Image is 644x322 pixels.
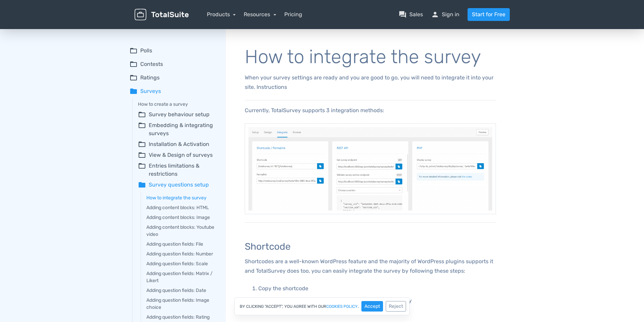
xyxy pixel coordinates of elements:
h1: How to integrate the survey [245,47,496,68]
p: Currently, TotalSurvey supports 3 integration methods: [245,106,496,115]
span: folder_open [138,140,146,148]
span: person [431,10,439,19]
a: Adding question fields: Matrix / Likert [146,270,216,284]
a: question_answerSales [399,10,423,19]
a: Resources [244,11,276,18]
a: Adding question fields: Date [146,287,216,294]
p: Shortcodes are a well-known WordPress feature and the majority of WordPress plugins supports it a... [245,257,496,276]
summary: folderSurveys [129,87,216,95]
span: folder_open [129,47,138,55]
a: How to integrate the survey [146,194,216,201]
span: folder [129,87,138,95]
summary: folder_openRatings [129,74,216,82]
span: folder_open [138,151,146,159]
a: Pricing [284,10,302,19]
a: Adding question fields: File [146,241,216,248]
span: folder_open [138,121,146,138]
a: Adding question fields: Number [146,250,216,257]
a: personSign in [431,10,459,19]
span: folder [138,181,146,189]
summary: folder_openContests [129,60,216,68]
div: By clicking "Accept", you agree with our . [234,297,410,315]
a: Adding content blocks: Youtube video [146,224,216,238]
span: folder_open [129,60,138,68]
span: folder_open [138,162,146,178]
a: Start for Free [468,8,510,21]
a: Products [207,11,236,18]
button: Accept [361,301,383,312]
summary: folder_openView & Design of surveys [138,151,216,159]
summary: folderSurvey questions setup [138,181,216,189]
p: Copy the shortcode [258,284,496,293]
a: How to create a survey [138,101,216,108]
img: TotalSuite for WordPress [135,9,189,21]
span: question_answer [399,10,407,19]
a: Adding content blocks: Image [146,214,216,221]
a: Adding question fields: Scale [146,260,216,267]
span: folder_open [138,110,146,119]
a: cookies policy [326,304,358,308]
button: Reject [386,301,406,312]
p: Go to a page or a post where you’re willing to add the survey [258,296,496,305]
summary: folder_openEmbedding & integrating surveys [138,121,216,138]
summary: folder_openInstallation & Activation [138,140,216,148]
p: When your survey settings are ready and you are good to go, you will need to integrate it into yo... [245,73,496,92]
a: Adding content blocks: HTML [146,204,216,211]
a: Adding question fields: Image choice [146,297,216,311]
summary: folder_openSurvey behaviour setup [138,110,216,119]
img: null [245,123,496,214]
span: folder_open [129,74,138,82]
summary: folder_openEntries limitations & restrictions [138,162,216,178]
summary: folder_openPolls [129,47,216,55]
a: Adding question fields: Rating [146,314,216,321]
h3: Shortcode [245,242,496,252]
